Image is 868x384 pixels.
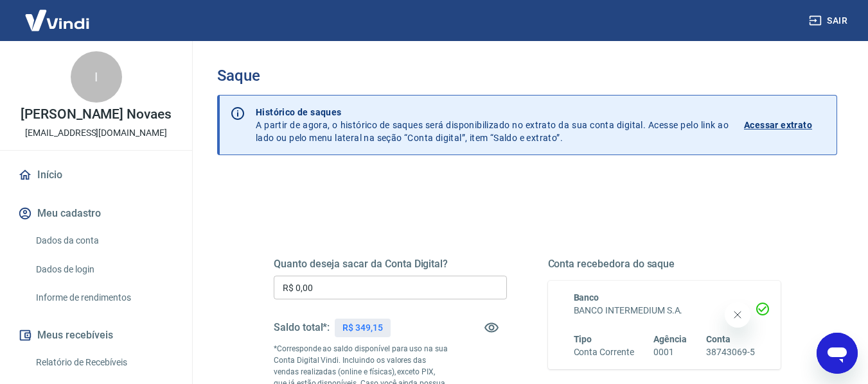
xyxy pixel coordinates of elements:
h5: Saldo total*: [274,321,330,334]
iframe: Botão para abrir a janela de mensagens [817,333,858,374]
h5: Quanto deseja sacar da Conta Digital? [274,258,507,271]
h3: Saque [217,67,837,85]
p: R$ 349,15 [342,321,383,335]
div: I [71,51,122,103]
a: Informe de rendimentos [31,285,177,311]
h6: 0001 [653,346,687,359]
p: [PERSON_NAME] Novaes [21,108,172,121]
button: Meus recebíveis [15,321,177,349]
a: Dados da conta [31,228,177,254]
h6: Conta Corrente [574,346,634,359]
span: Banco [574,292,599,303]
a: Acessar extrato [744,106,826,144]
a: Início [15,161,177,189]
button: Sair [806,9,853,33]
h6: BANCO INTERMEDIUM S.A. [574,304,756,317]
a: Relatório de Recebíveis [31,349,177,376]
img: Vindi [15,1,99,40]
h5: Conta recebedora do saque [548,258,781,271]
span: Olá! Precisa de ajuda? [8,9,108,19]
span: Agência [653,334,687,344]
p: Histórico de saques [256,106,729,119]
p: [EMAIL_ADDRESS][DOMAIN_NAME] [25,126,167,140]
h6: 38743069-5 [706,346,755,359]
p: Acessar extrato [744,119,812,131]
span: Conta [706,334,731,344]
iframe: Fechar mensagem [725,302,750,328]
button: Meu cadastro [15,199,177,228]
a: Dados de login [31,256,177,283]
p: A partir de agora, o histórico de saques será disponibilizado no extrato da sua conta digital. Ac... [256,106,729,144]
span: Tipo [574,334,592,344]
